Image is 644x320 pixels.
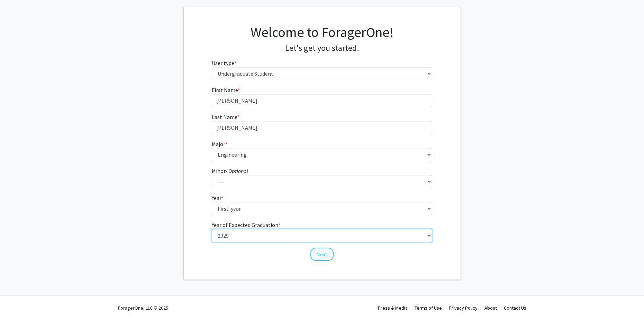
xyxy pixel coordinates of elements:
label: User type [212,59,236,67]
label: Year of Expected Graduation [212,221,280,229]
a: Terms of Use [415,305,442,311]
i: - Optional [226,167,248,174]
button: Next [310,248,334,261]
a: About [484,305,497,311]
h4: Let's get you started. [212,43,432,53]
span: Last Name [212,113,237,120]
label: Major [212,140,227,148]
label: Minor [212,167,248,175]
div: ForagerOne, LLC © 2025 [118,296,168,320]
label: Year [212,194,224,202]
a: Press & Media [378,305,408,311]
span: First Name [212,86,238,93]
a: Privacy Policy [449,305,478,311]
h1: Welcome to ForagerOne! [212,24,432,40]
a: Contact Us [504,305,526,311]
